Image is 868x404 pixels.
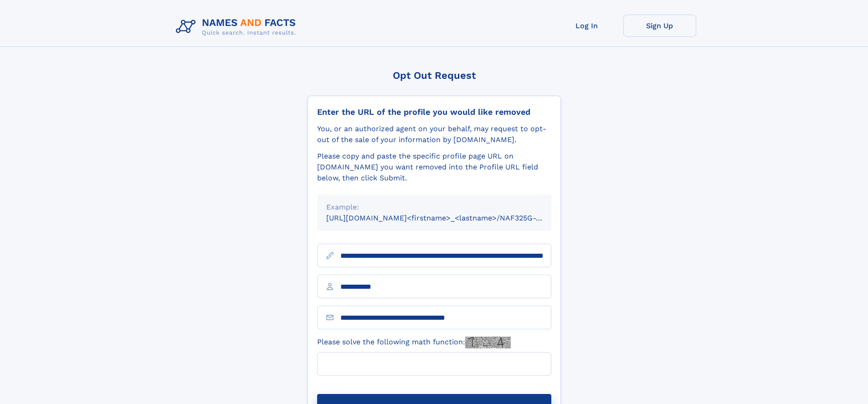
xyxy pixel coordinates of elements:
[317,123,551,145] div: You, or an authorized agent on your behalf, may request to opt-out of the sale of your informatio...
[623,15,696,37] a: Sign Up
[317,107,551,117] div: Enter the URL of the profile you would like removed
[317,337,511,348] label: Please solve the following math function:
[317,151,551,184] div: Please copy and paste the specific profile page URL on [DOMAIN_NAME] you want removed into the Pr...
[326,202,542,213] div: Example:
[326,214,569,222] small: [URL][DOMAIN_NAME]<firstname>_<lastname>/NAF325G-xxxxxxxx
[308,70,561,81] div: Opt Out Request
[550,15,623,37] a: Log In
[172,15,303,39] img: Logo Names and Facts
